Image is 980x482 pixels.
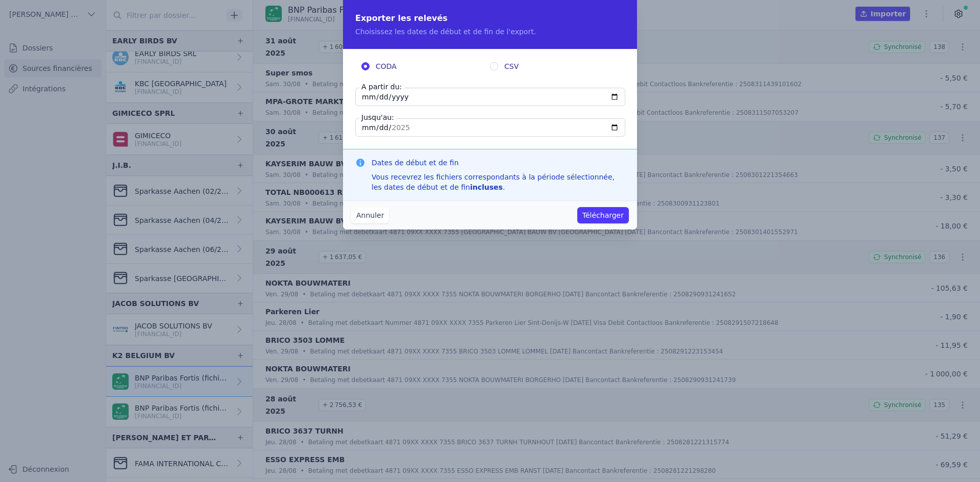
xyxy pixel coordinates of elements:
[361,62,370,70] input: CODA
[490,61,619,71] label: CSV
[359,82,404,92] label: A partir du:
[359,112,396,122] label: Jusqu'au:
[351,207,389,223] button: Annuler
[470,183,503,191] strong: incluses
[372,158,625,168] h3: Dates de début et de fin
[376,61,397,71] span: CODA
[355,27,625,37] p: Choisissez les dates de début et de fin de l'export.
[361,61,490,71] label: CODA
[577,207,629,223] button: Télécharger
[490,62,498,70] input: CSV
[372,172,625,192] div: Vous recevrez les fichiers correspondants à la période sélectionnée, les dates de début et de fin .
[355,12,625,24] h2: Exporter les relevés
[504,61,519,71] span: CSV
